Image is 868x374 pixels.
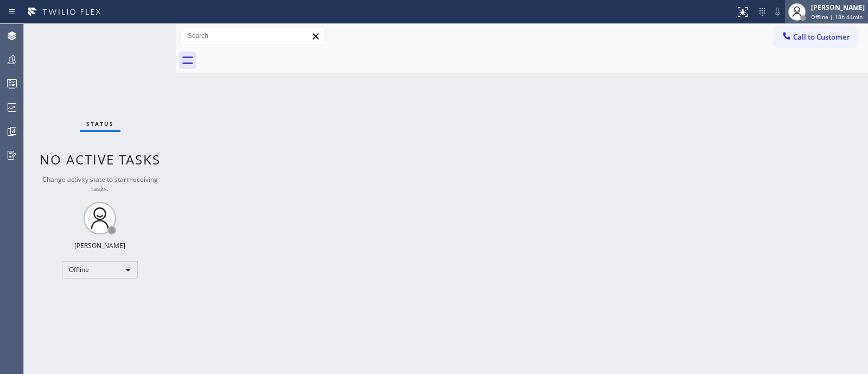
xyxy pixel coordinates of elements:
[74,241,125,250] div: [PERSON_NAME]
[774,27,857,47] button: Call to Customer
[62,261,138,278] div: Offline
[811,3,865,12] div: [PERSON_NAME]
[42,175,158,193] span: Change activity state to start receiving tasks.
[86,120,114,128] span: Status
[793,32,850,42] span: Call to Customer
[180,27,325,45] input: Search
[770,4,785,20] button: Mute
[40,150,161,168] span: No active tasks
[811,13,863,21] span: Offline | 18h 44min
